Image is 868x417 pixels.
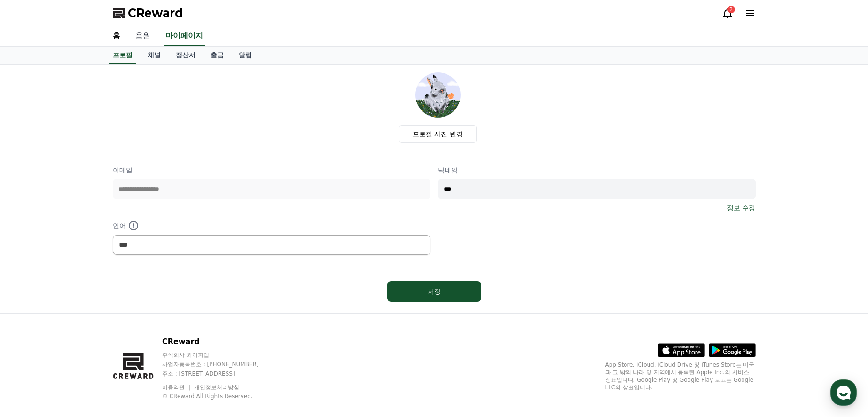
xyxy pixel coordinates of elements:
a: 이용약관 [162,384,192,391]
a: 설정 [121,298,180,322]
span: 대화 [86,313,97,320]
img: profile_image [415,72,461,118]
p: © CReward All Rights Reserved. [162,393,277,400]
p: 주소 : [STREET_ADDRESS] [162,370,277,378]
p: 이메일 [113,165,430,175]
a: 대화 [62,298,121,322]
p: CReward [162,336,277,347]
a: 알림 [231,47,259,64]
a: 정보 수정 [727,203,755,212]
a: 음원 [128,26,158,46]
p: 사업자등록번호 : [PHONE_NUMBER] [162,361,277,368]
div: 2 [727,6,735,13]
p: 주식회사 와이피랩 [162,351,277,359]
a: 홈 [105,26,128,46]
div: 저장 [406,287,462,296]
p: 닉네임 [438,165,756,175]
a: 개인정보처리방침 [194,384,239,391]
p: 언어 [113,220,430,231]
a: 출금 [203,47,231,64]
a: 프로필 [109,47,136,64]
label: 프로필 사진 변경 [399,125,477,143]
a: 마이페이지 [164,26,205,46]
button: 저장 [387,281,481,302]
span: 홈 [30,312,35,320]
a: 채널 [140,47,168,64]
a: 홈 [3,298,62,322]
span: 설정 [145,312,156,320]
span: CReward [128,6,183,21]
a: 2 [722,8,733,19]
a: CReward [113,6,183,21]
p: App Store, iCloud, iCloud Drive 및 iTunes Store는 미국과 그 밖의 나라 및 지역에서 등록된 Apple Inc.의 서비스 상표입니다. Goo... [605,361,756,391]
a: 정산서 [168,47,203,64]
